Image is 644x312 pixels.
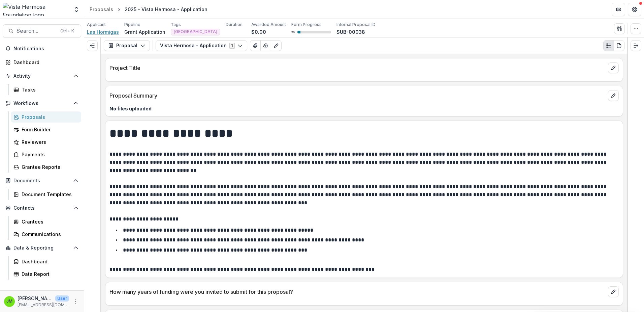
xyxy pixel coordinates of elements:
[125,6,207,13] div: 2025 - Vista Hermosa - Application
[291,30,295,34] p: 9 %
[87,28,119,35] a: Las Hormigas
[90,6,113,13] div: Proposals
[11,256,81,267] a: Dashboard
[109,288,605,296] p: How many years of funding were you invited to submit for this proposal?
[22,86,76,93] div: Tasks
[87,4,116,14] a: Proposals
[11,136,81,148] a: Reviewers
[156,40,247,51] button: Vista Hermosa - Application1
[603,40,614,51] button: Plaintext view
[628,3,641,16] button: Get Help
[608,90,619,101] button: edit
[22,270,76,278] div: Data Report
[18,295,53,302] p: [PERSON_NAME]
[124,28,165,35] p: Grant Application
[124,22,140,28] p: Pipeline
[3,242,81,253] button: Open Data & Reporting
[3,175,81,186] button: Open Documents
[13,245,70,251] span: Data & Reporting
[11,189,81,200] a: Document Templates
[87,4,210,14] nav: breadcrumb
[11,124,81,135] a: Form Builder
[11,268,81,280] a: Data Report
[614,40,624,51] button: PDF view
[11,161,81,173] a: Grantee Reports
[171,22,181,28] p: Tags
[612,3,625,16] button: Partners
[3,71,81,81] button: Open Activity
[174,29,217,34] span: [GEOGRAPHIC_DATA]
[18,302,69,308] p: [EMAIL_ADDRESS][DOMAIN_NAME]
[11,149,81,160] a: Payments
[87,22,106,28] p: Applicant
[17,28,56,34] span: Search...
[109,64,605,72] p: Project Title
[109,92,605,100] p: Proposal Summary
[11,111,81,123] a: Proposals
[104,40,150,51] button: Proposal
[13,178,70,184] span: Documents
[55,295,69,302] p: User
[22,151,76,158] div: Payments
[3,98,81,109] button: Open Workflows
[72,297,80,306] button: More
[3,24,81,38] button: Search...
[271,40,282,51] button: Edit as form
[291,22,322,28] p: Form Progress
[22,218,76,225] div: Grantees
[336,22,376,28] p: Internal Proposal ID
[109,105,619,112] p: No files uploaded
[11,216,81,227] a: Grantees
[13,59,76,66] div: Dashboard
[3,3,69,16] img: Vista Hermosa Foundation logo
[251,22,286,28] p: Awarded Amount
[250,40,261,51] button: View Attached Files
[11,229,81,240] a: Communications
[87,40,98,51] button: Expand left
[22,113,76,121] div: Proposals
[226,22,243,28] p: Duration
[251,28,266,35] p: $0.00
[3,43,81,54] button: Notifications
[608,286,619,297] button: edit
[59,27,75,35] div: Ctrl + K
[13,101,70,106] span: Workflows
[13,46,78,52] span: Notifications
[22,126,76,133] div: Form Builder
[3,203,81,213] button: Open Contacts
[22,163,76,171] div: Grantee Reports
[3,57,81,68] a: Dashboard
[608,62,619,73] button: edit
[336,28,365,35] p: SUB-00038
[631,40,641,51] button: Expand right
[13,73,70,79] span: Activity
[22,138,76,146] div: Reviewers
[11,84,81,95] a: Tasks
[6,299,12,304] div: Jerry Martinez
[13,205,70,211] span: Contacts
[22,258,76,265] div: Dashboard
[22,231,76,238] div: Communications
[22,191,76,198] div: Document Templates
[72,3,81,16] button: Open entity switcher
